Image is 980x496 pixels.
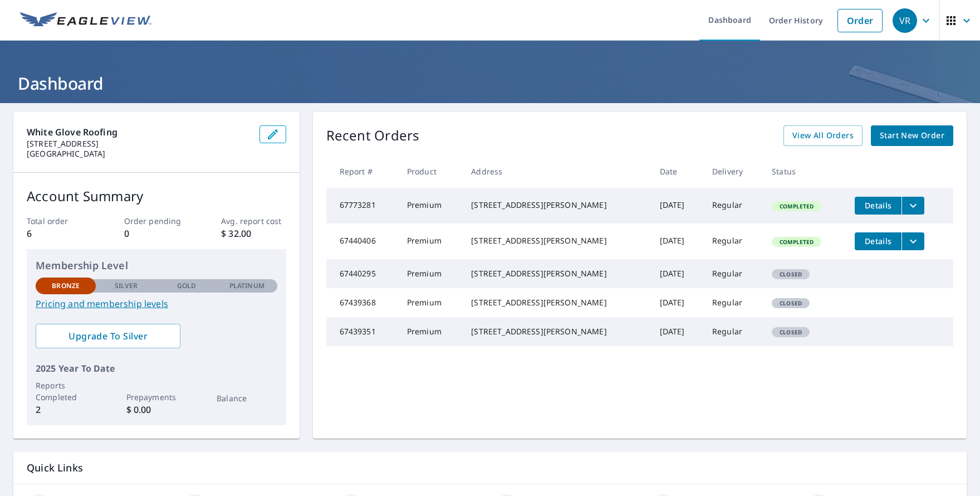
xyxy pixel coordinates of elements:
span: Details [861,200,895,211]
p: Gold [177,281,196,291]
td: 67440406 [326,223,398,259]
a: Start New Order [871,125,953,146]
button: detailsBtn-67440406 [855,232,901,250]
span: Closed [773,299,808,307]
td: Regular [703,288,763,317]
div: [STREET_ADDRESS][PERSON_NAME] [471,200,641,211]
td: Regular [703,317,763,346]
td: 67439368 [326,288,398,317]
th: Delivery [703,155,763,188]
td: Premium [398,317,463,346]
p: Order pending [124,215,189,227]
span: Completed [773,202,820,210]
td: [DATE] [651,259,703,288]
p: Total order [27,215,91,227]
div: VR [893,8,917,33]
td: [DATE] [651,317,703,346]
a: View All Orders [783,125,863,146]
p: Membership Level [36,258,277,273]
p: Prepayments [126,391,187,403]
span: Closed [773,270,808,278]
span: Completed [773,238,820,246]
td: [DATE] [651,188,703,223]
td: Premium [398,288,463,317]
button: detailsBtn-67773281 [855,197,901,215]
span: Upgrade To Silver [45,330,171,342]
p: Platinum [229,281,264,291]
td: Premium [398,188,463,223]
a: Upgrade To Silver [36,324,180,348]
button: filesDropdownBtn-67773281 [901,197,924,215]
span: Closed [773,328,808,336]
p: 2025 Year To Date [36,362,277,375]
span: Details [861,236,895,246]
p: [STREET_ADDRESS] [27,139,251,149]
div: [STREET_ADDRESS][PERSON_NAME] [471,326,641,337]
span: View All Orders [792,129,854,143]
p: $ 0.00 [126,403,187,416]
p: Recent Orders [326,125,420,146]
th: Status [763,155,846,188]
p: 6 [27,227,91,240]
a: Pricing and membership levels [36,297,277,310]
p: Silver [115,281,138,291]
p: Account Summary [27,186,286,206]
div: [STREET_ADDRESS][PERSON_NAME] [471,268,641,279]
p: Bronze [52,281,80,291]
p: Balance [217,392,277,404]
td: [DATE] [651,288,703,317]
th: Product [398,155,463,188]
a: Order [837,9,883,32]
td: Premium [398,223,463,259]
td: Regular [703,259,763,288]
p: Reports Completed [36,380,96,403]
th: Date [651,155,703,188]
td: 67440295 [326,259,398,288]
h1: Dashboard [13,72,967,95]
button: filesDropdownBtn-67440406 [901,232,924,250]
td: Regular [703,188,763,223]
p: Avg. report cost [221,215,286,227]
img: EV Logo [20,12,151,29]
div: [STREET_ADDRESS][PERSON_NAME] [471,297,641,308]
p: 2 [36,403,96,416]
p: White Glove Roofing [27,125,251,139]
td: Premium [398,259,463,288]
td: [DATE] [651,223,703,259]
th: Report # [326,155,398,188]
p: 0 [124,227,189,240]
p: [GEOGRAPHIC_DATA] [27,149,251,159]
span: Start New Order [880,129,944,143]
td: 67773281 [326,188,398,223]
td: Regular [703,223,763,259]
td: 67439351 [326,317,398,346]
th: Address [462,155,650,188]
p: Quick Links [27,461,953,475]
p: $ 32.00 [221,227,286,240]
div: [STREET_ADDRESS][PERSON_NAME] [471,235,641,246]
